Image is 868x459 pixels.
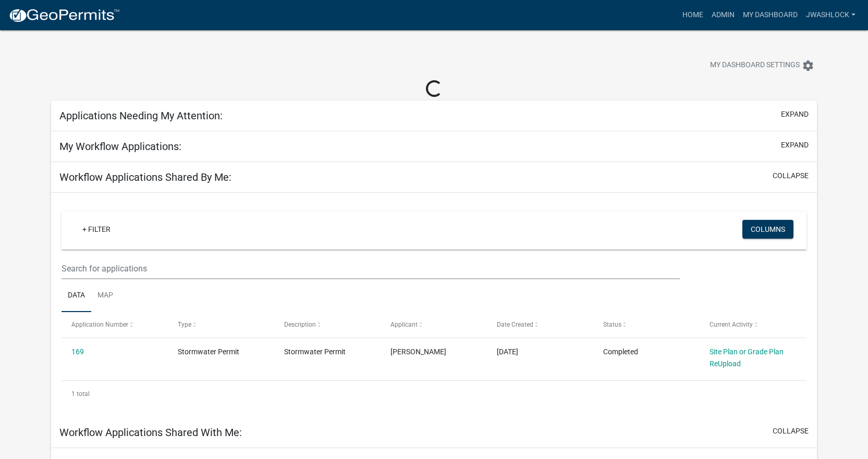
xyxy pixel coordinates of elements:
a: My Dashboard [739,5,802,25]
datatable-header-cell: Type [168,312,274,337]
h5: My Workflow Applications: [59,140,181,153]
datatable-header-cell: Application Number [62,312,168,337]
span: Stormwater Permit [178,348,239,356]
span: Application Number [71,321,128,328]
button: My Dashboard Settingssettings [702,55,823,76]
datatable-header-cell: Date Created [487,312,593,337]
a: 169 [71,348,84,356]
span: Type [178,321,191,328]
span: Date Created [497,321,533,328]
a: Home [678,5,707,25]
span: Completed [603,348,638,356]
span: Status [603,321,621,328]
a: jwashlock [802,5,860,25]
a: + Filter [74,220,119,239]
a: Map [91,279,119,313]
h5: Applications Needing My Attention: [59,109,223,122]
datatable-header-cell: Current Activity [700,312,806,337]
h5: Workflow Applications Shared By Me: [59,171,231,183]
h5: Workflow Applications Shared With Me: [59,426,242,439]
datatable-header-cell: Status [593,312,700,337]
button: collapse [773,170,809,181]
span: Current Activity [710,321,753,328]
div: 1 total [62,381,806,407]
a: Site Plan or Grade Plan ReUpload [710,348,784,368]
span: My Dashboard Settings [710,59,800,72]
button: expand [781,109,809,120]
datatable-header-cell: Description [274,312,381,337]
i: settings [802,59,814,72]
a: Admin [707,5,739,25]
span: Stormwater Permit [284,348,346,356]
button: expand [781,140,809,151]
a: Data [62,279,91,313]
span: Description [284,321,316,328]
div: collapse [51,193,817,417]
span: 09/26/2022 [497,348,518,356]
span: Brett Kiracofe [390,348,446,356]
button: Columns [742,220,793,239]
button: collapse [773,426,809,437]
datatable-header-cell: Applicant [381,312,487,337]
span: Applicant [390,321,418,328]
input: Search for applications [62,258,679,279]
